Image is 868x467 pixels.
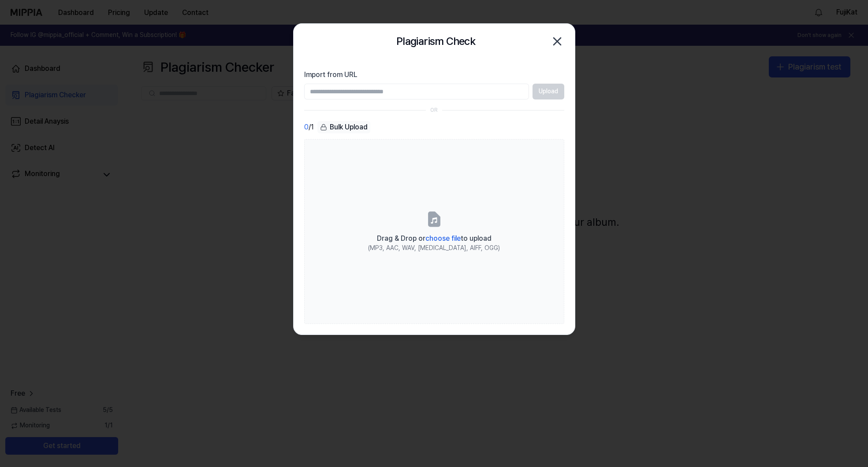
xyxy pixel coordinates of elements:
[317,121,370,133] div: Bulk Upload
[377,234,492,243] span: Drag & Drop or to upload
[368,244,500,253] div: (MP3, AAC, WAV, [MEDICAL_DATA], AIFF, OGG)
[396,33,475,50] h2: Plagiarism Check
[304,122,309,132] span: 0
[430,107,438,114] div: OR
[304,121,314,134] div: / 1
[304,70,564,80] label: Import from URL
[425,234,461,243] span: choose file
[317,121,370,134] button: Bulk Upload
